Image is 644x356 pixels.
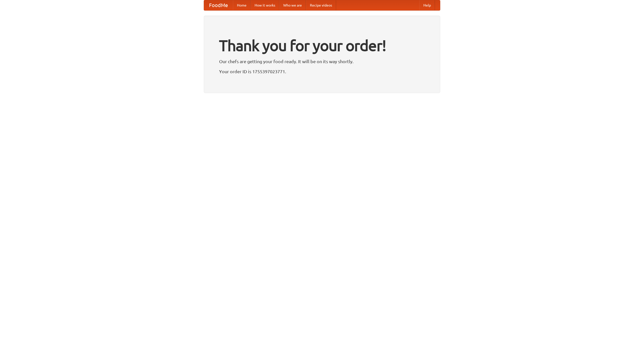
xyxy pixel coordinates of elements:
a: Help [419,0,435,10]
a: Recipe videos [306,0,336,10]
h1: Thank you for your order! [219,33,425,58]
a: FoodMe [204,0,233,10]
p: Your order ID is 1755397023771. [219,68,425,75]
p: Our chefs are getting your food ready. It will be on its way shortly. [219,58,425,65]
a: How it works [251,0,279,10]
a: Home [233,0,251,10]
a: Who we are [279,0,306,10]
